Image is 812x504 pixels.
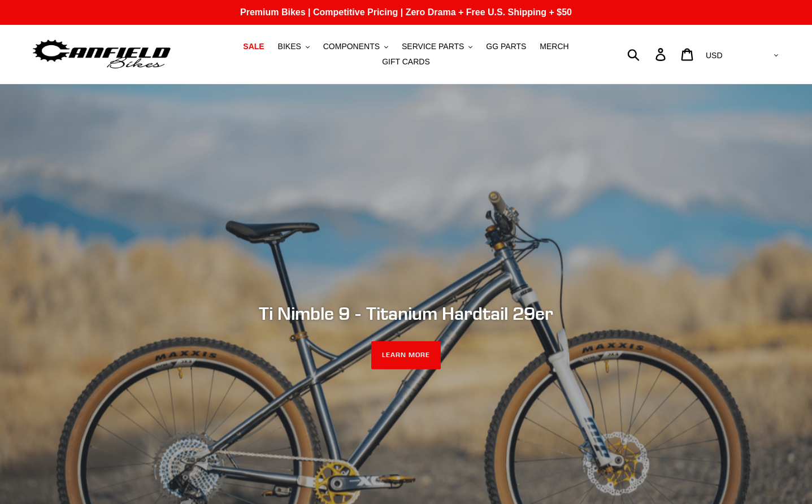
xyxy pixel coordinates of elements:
button: SERVICE PARTS [396,39,478,54]
span: BIKES [278,42,301,51]
a: SALE [237,39,270,54]
span: SALE [243,42,264,51]
img: Canfield Bikes [31,37,172,72]
button: BIKES [272,39,315,54]
h2: Ti Nimble 9 - Titanium Hardtail 29er [98,303,714,324]
span: COMPONENTS [323,42,380,51]
span: MERCH [540,42,568,51]
span: GG PARTS [486,42,526,51]
input: Search [633,42,662,67]
a: LEARN MORE [371,341,441,370]
span: GIFT CARDS [382,57,430,67]
a: MERCH [534,39,574,54]
button: COMPONENTS [318,39,394,54]
a: GIFT CARDS [376,54,436,69]
a: GG PARTS [480,39,532,54]
span: SERVICE PARTS [402,42,464,51]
